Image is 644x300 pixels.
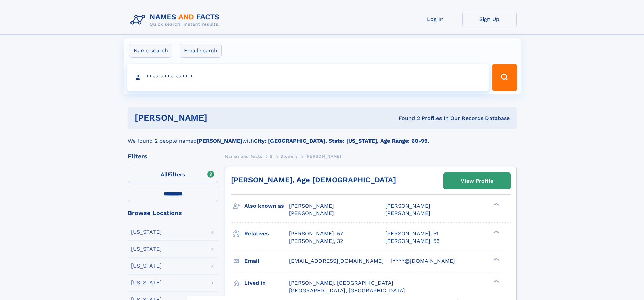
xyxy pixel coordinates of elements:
[128,11,225,29] img: Logo Names and Facts
[408,11,462,27] a: Log In
[244,228,289,239] h3: Relatives
[385,210,430,216] span: [PERSON_NAME]
[270,152,273,160] a: B
[462,11,517,27] a: Sign Up
[197,138,242,144] b: [PERSON_NAME]
[461,173,493,189] div: View Profile
[289,280,393,286] span: [PERSON_NAME], [GEOGRAPHIC_DATA]
[128,153,218,159] div: Filters
[385,230,438,237] a: [PERSON_NAME], 51
[444,173,510,189] a: View Profile
[128,167,218,183] label: Filters
[385,203,430,209] span: [PERSON_NAME]
[131,263,162,269] div: [US_STATE]
[244,200,289,212] h3: Also known as
[289,210,334,216] span: [PERSON_NAME]
[289,237,343,245] a: [PERSON_NAME], 32
[131,246,162,252] div: [US_STATE]
[303,115,510,122] div: Found 2 Profiles In Our Records Database
[128,129,517,145] div: We found 2 people named with .
[225,152,262,160] a: Names and Facts
[289,203,334,209] span: [PERSON_NAME]
[385,237,440,245] a: [PERSON_NAME], 56
[280,152,297,160] a: Blowers
[492,202,500,207] div: ❯
[244,255,289,267] h3: Email
[492,257,500,261] div: ❯
[254,138,428,144] b: City: [GEOGRAPHIC_DATA], State: [US_STATE], Age Range: 60-99
[128,210,218,216] div: Browse Locations
[289,230,343,237] a: [PERSON_NAME], 57
[270,154,273,159] span: B
[127,64,489,91] input: search input
[131,229,162,235] div: [US_STATE]
[492,64,517,91] button: Search Button
[161,171,168,178] span: All
[492,230,500,234] div: ❯
[131,280,162,285] div: [US_STATE]
[492,279,500,283] div: ❯
[180,44,222,58] label: Email search
[244,277,289,289] h3: Lived in
[305,154,341,159] span: [PERSON_NAME]
[129,44,172,58] label: Name search
[231,176,396,184] a: [PERSON_NAME], Age [DEMOGRAPHIC_DATA]
[289,287,405,294] span: [GEOGRAPHIC_DATA], [GEOGRAPHIC_DATA]
[135,114,303,122] h1: [PERSON_NAME]
[280,154,297,159] span: Blowers
[289,258,384,264] span: [EMAIL_ADDRESS][DOMAIN_NAME]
